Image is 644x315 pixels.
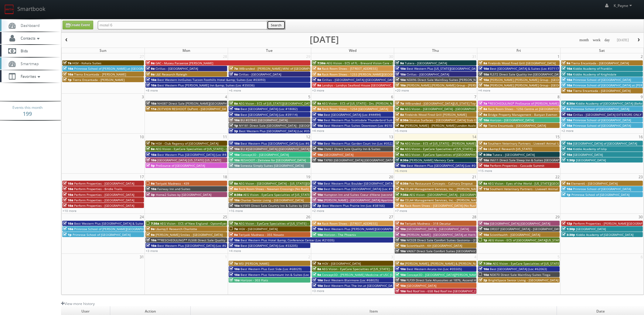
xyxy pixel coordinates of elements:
span: 11a [146,107,156,111]
span: Perform Properties - [GEOGRAPHIC_DATA] [74,193,134,197]
span: [GEOGRAPHIC_DATA] [576,158,606,162]
button: month [577,36,591,44]
span: Best Western Plus [GEOGRAPHIC_DATA] & Suites (Loc #45093) [74,221,164,226]
span: 10a [146,101,156,106]
span: 10a [146,158,156,162]
a: Create Event [63,21,93,29]
span: Cirillas - [GEOGRAPHIC_DATA] [239,72,281,76]
span: 9a [562,181,570,186]
span: 10a [479,227,489,231]
span: ProSource of [GEOGRAPHIC_DATA] [156,163,205,168]
span: [GEOGRAPHIC_DATA] of [GEOGRAPHIC_DATA] [573,141,637,146]
span: 10a [63,187,73,191]
span: 10a [562,78,572,82]
span: 10a [146,83,156,87]
span: 10a [312,123,323,128]
span: AEG Vision - EyeCare Specialties of [US_STATE] – [PERSON_NAME] Family EyeCare [405,147,523,151]
button: Search [267,21,285,30]
span: 8a [312,66,321,71]
span: Best Western Plus [PERSON_NAME] Inn &amp; Suites (Loc #35036) [157,83,254,87]
span: IN611 Direct Sale Sleep Inn & Suites [GEOGRAPHIC_DATA] [490,158,574,162]
span: 10a [562,89,572,93]
a: +4 more [478,88,490,92]
span: 7a [229,221,238,226]
span: 10a [479,158,489,162]
span: Cirillas - [GEOGRAPHIC_DATA] EXTERIORS ONLY [573,112,642,117]
span: Fox Restaurant Concepts - Culinary Dropout [409,181,473,186]
span: [GEOGRAPHIC_DATA] [576,227,606,231]
span: Best Western Plus Boulder [GEOGRAPHIC_DATA] (Loc #06179) [324,181,413,186]
span: 8a [312,101,321,106]
span: 10a [146,152,156,157]
span: Best [GEOGRAPHIC_DATA] (Loc #44494) [324,112,381,117]
span: AEG Vision - EyeCare Specialties of [US_STATE] – [PERSON_NAME] Eye Care [239,221,347,226]
span: 10a [562,112,572,117]
span: [PERSON_NAME] - [GEOGRAPHIC_DATA] at Heritage [407,233,481,237]
span: 9a [146,66,155,71]
span: Primrose School of [GEOGRAPHIC_DATA] [73,233,131,237]
span: 10a [562,123,572,128]
span: 10a [312,181,323,186]
span: OR337 [GEOGRAPHIC_DATA] - [GEOGRAPHIC_DATA] [490,227,563,231]
span: [GEOGRAPHIC_DATA] [GEOGRAPHIC_DATA] [490,221,550,226]
span: 8a [146,147,155,151]
span: CELA4 Management Services, Inc. - [PERSON_NAME] Genesis [405,198,493,202]
span: AEG Vision - EyeCare Specialties of [US_STATE] - [PERSON_NAME] Eyecare Associates - [PERSON_NAME] [155,147,305,151]
span: K_Payne [614,3,634,8]
span: [PERSON_NAME] Smiles - [GEOGRAPHIC_DATA] [155,233,223,237]
span: L&amp;E Research Charlotte [155,227,197,231]
span: Perform Properties - Cascade Summit [490,163,544,168]
span: [PERSON_NAME] [PERSON_NAME] Group - [PERSON_NAME] - 712 [PERSON_NAME] Trove [PERSON_NAME] [407,83,559,87]
span: 10a [562,147,572,151]
a: +10 more [63,209,77,213]
span: Cirillas - [GEOGRAPHIC_DATA] ([GEOGRAPHIC_DATA]) [322,78,397,82]
span: 10a [395,233,406,237]
span: iMBranded - [PERSON_NAME] MINI of [GEOGRAPHIC_DATA] [239,66,324,71]
span: 10a [63,203,73,208]
span: L&amp;E Research [US_STATE] [488,147,532,151]
span: NY989 Direct Sale Country Inn & Suites by [GEOGRAPHIC_DATA], [GEOGRAPHIC_DATA] [240,203,364,208]
span: ND096 Direct Sale MainStay Suites [PERSON_NAME] [407,78,483,82]
span: Kiddie Academy of Franklin [573,66,612,71]
span: 9:30a [395,158,408,162]
span: Primrose School of [GEOGRAPHIC_DATA] [571,107,629,111]
span: 11a [479,187,489,191]
span: 10a [479,78,489,82]
span: 10a [63,221,73,226]
span: ZEITVIEW RESHOOT DuPont - [GEOGRAPHIC_DATA], [GEOGRAPHIC_DATA] [157,107,262,111]
span: Concept3D - [GEOGRAPHIC_DATA] [240,152,289,157]
span: 10a [229,198,240,202]
span: 9a [312,78,321,82]
span: 7a [395,141,404,146]
span: 10a [395,78,406,82]
span: Kiddie Academy of Islip [573,147,607,151]
span: AEG Vision - EyeCare Specialties of [GEOGRAPHIC_DATA] - Medfield Eye Associates [405,152,524,157]
img: smartbook-logo.png [5,5,14,14]
span: AEG Vision - ECS of [US_STATE] - Drs. [PERSON_NAME] and [PERSON_NAME] [322,101,431,106]
a: +8 more [146,88,158,92]
span: BU #[GEOGRAPHIC_DATA] ([GEOGRAPHIC_DATA]) [240,147,310,151]
span: Best Western Plus Suites Downtown (Loc #61037) [324,123,397,128]
span: Teriyaki Madness - 439 [155,181,189,186]
span: AEG Vision - Eyes of the World - [US_STATE][GEOGRAPHIC_DATA] [488,181,580,186]
span: 10a [229,152,240,157]
span: 8a [395,107,404,111]
span: 2p [312,203,321,208]
span: Rack Room Shoes - Newnan Crossings (No Rush) [239,187,309,191]
span: 10a [312,118,323,122]
span: NH087 Direct Sale [PERSON_NAME][GEOGRAPHIC_DATA], Ascend Hotel Collection [157,101,276,106]
span: 10a [395,227,406,231]
span: [GEOGRAPHIC_DATA] [324,152,353,157]
a: +6 more [229,88,241,92]
span: 9a [479,147,487,151]
span: HGV - Club Regency of [GEOGRAPHIC_DATA] [155,141,218,146]
span: Bids [18,48,28,53]
span: 8:30a [229,193,242,197]
span: Primrose School of [GEOGRAPHIC_DATA] [573,123,631,128]
span: 10a [229,163,240,168]
span: 10a [63,193,73,197]
a: +2 more [561,129,574,133]
span: 8a [395,198,404,202]
span: Smartmap [18,61,39,66]
span: Best Western Plus Garden Court Inn (Loc #05224) [324,141,396,146]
